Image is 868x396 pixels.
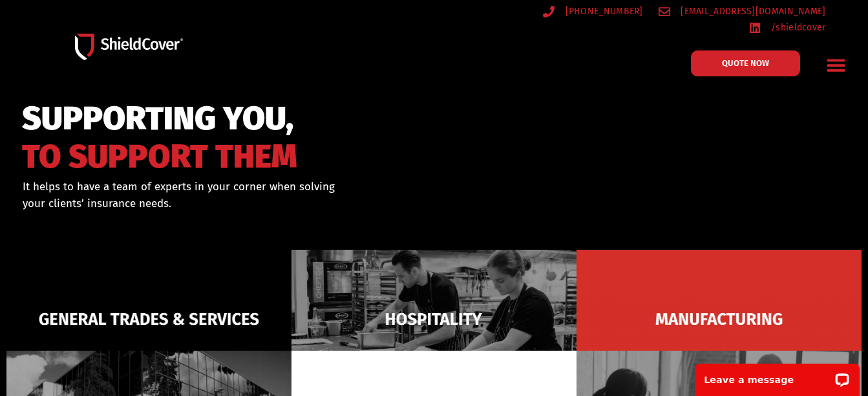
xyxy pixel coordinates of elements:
[677,3,825,19] span: [EMAIL_ADDRESS][DOMAIN_NAME]
[722,59,769,67] span: QUOTE NOW
[691,50,800,76] a: QUOTE NOW
[23,179,489,212] div: It helps to have a team of experts in your corner when solving
[23,195,489,212] p: your clients’ insurance needs.
[562,3,643,19] span: [PHONE_NUMBER]
[22,105,297,132] span: SUPPORTING YOU,
[686,355,868,396] iframe: LiveChat chat widget
[75,34,183,60] img: Shield-Cover-Underwriting-Australia-logo-full
[821,50,851,80] div: Menu Toggle
[749,19,826,36] a: /shieldcover
[543,3,643,19] a: [PHONE_NUMBER]
[768,19,826,36] span: /shieldcover
[659,3,826,19] a: [EMAIL_ADDRESS][DOMAIN_NAME]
